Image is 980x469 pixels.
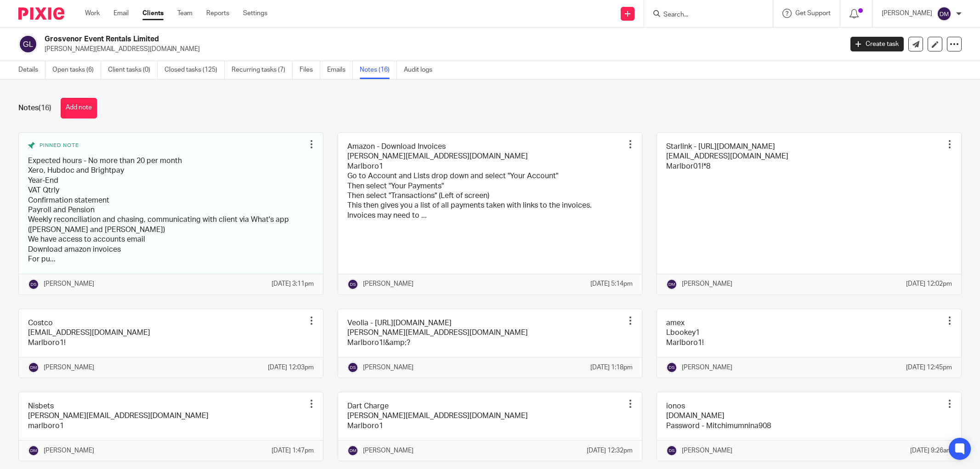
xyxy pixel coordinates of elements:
[682,446,732,455] p: [PERSON_NAME]
[177,9,193,18] a: Team
[682,279,732,288] p: [PERSON_NAME]
[52,61,101,79] a: Open tasks (6)
[404,61,439,79] a: Audit logs
[232,61,293,79] a: Recurring tasks (7)
[61,98,97,119] button: Add note
[363,279,414,288] p: [PERSON_NAME]
[18,103,51,113] h1: Notes
[113,9,129,18] a: Email
[937,6,952,21] img: svg%3E
[28,279,39,290] img: svg%3E
[44,363,94,372] p: [PERSON_NAME]
[108,61,158,79] a: Client tasks (0)
[28,445,39,456] img: svg%3E
[363,446,414,455] p: [PERSON_NAME]
[347,445,358,456] img: svg%3E
[39,104,51,112] span: (16)
[28,362,39,373] img: svg%3E
[18,61,45,79] a: Details
[164,61,225,79] a: Closed tasks (125)
[347,279,358,290] img: svg%3E
[18,7,64,20] img: Pixie
[272,446,314,455] p: [DATE] 1:47pm
[268,363,314,372] p: [DATE] 12:03pm
[300,61,320,79] a: Files
[272,279,314,288] p: [DATE] 3:11pm
[906,279,952,288] p: [DATE] 12:02pm
[666,279,677,290] img: svg%3E
[587,446,633,455] p: [DATE] 12:32pm
[85,9,100,18] a: Work
[44,279,94,288] p: [PERSON_NAME]
[45,45,837,54] p: [PERSON_NAME][EMAIL_ADDRESS][DOMAIN_NAME]
[590,279,633,288] p: [DATE] 5:14pm
[895,24,936,34] p: Note updated.
[682,363,732,372] p: [PERSON_NAME]
[363,363,414,372] p: [PERSON_NAME]
[666,445,677,456] img: svg%3E
[590,363,633,372] p: [DATE] 1:18pm
[142,9,164,18] a: Clients
[18,34,38,54] img: svg%3E
[910,446,952,455] p: [DATE] 9:26am
[327,61,353,79] a: Emails
[243,9,267,18] a: Settings
[906,363,952,372] p: [DATE] 12:45pm
[360,61,397,79] a: Notes (16)
[850,37,904,51] a: Create task
[666,362,677,373] img: svg%3E
[206,9,229,18] a: Reports
[347,362,358,373] img: svg%3E
[44,446,94,455] p: [PERSON_NAME]
[45,34,678,44] h2: Grosvenor Event Rentals Limited
[28,142,305,149] div: Pinned note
